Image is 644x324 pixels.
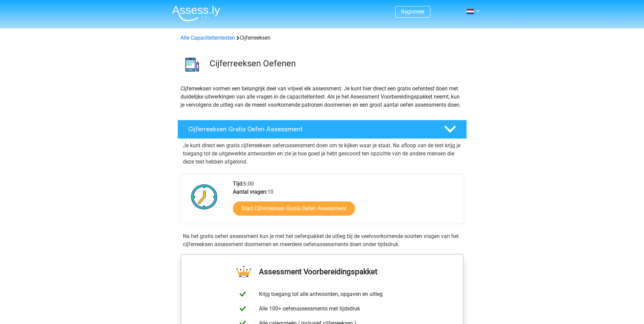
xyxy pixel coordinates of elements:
img: Klok [187,180,221,214]
div: Cijferreeksen [178,34,467,42]
a: Alle Capaciteitentesten [181,35,235,41]
a: Cijferreeksen Gratis Oefen Assessment [175,120,470,139]
img: Assessly [172,5,220,21]
h4: Cijferreeksen Gratis Oefen Assessment [188,125,433,133]
b: Aantal vragen: [233,189,267,195]
a: Registreer [401,8,425,15]
p: Cijferreeksen vormen een belangrijk deel van vrijwel elk assessment. Je kunt hier direct een grat... [181,85,464,109]
div: Na het gratis oefen assessment kun je met het oefenpakket de uitleg bij de veelvoorkomende soorte... [180,232,464,249]
h3: Cijferreeksen Oefenen [210,58,461,69]
b: Tijd: [233,180,243,187]
p: Je kunt direct een gratis cijferreeksen oefenassessment doen om te kijken waar je staat. Na afloo... [183,142,461,166]
div: 6:00 10 [228,180,463,224]
img: cijferreeksen [178,50,207,79]
a: Start Cijferreeksen Gratis Oefen Assessment [233,201,355,216]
